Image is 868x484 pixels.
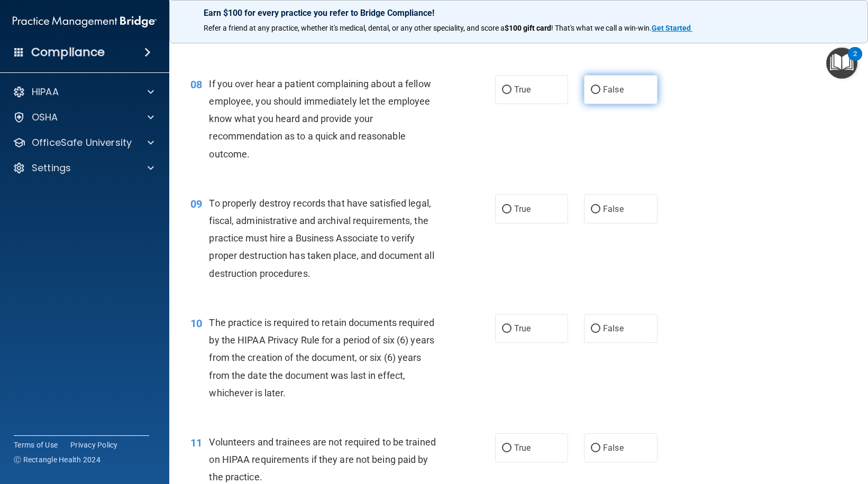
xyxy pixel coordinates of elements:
[13,136,154,149] a: OfficeSafe University
[652,24,691,32] strong: Get Started
[32,136,132,149] p: OfficeSafe University
[32,86,59,98] p: HIPAA
[209,317,434,398] span: The practice is required to retain documents required by the HIPAA Privacy Rule for a period of s...
[603,443,624,453] span: False
[204,8,834,18] p: Earn $100 for every practice you refer to Bridge Compliance!
[603,85,624,95] span: False
[502,444,511,452] input: True
[31,45,105,60] h4: Compliance
[14,454,100,465] span: Ⓒ Rectangle Health 2024
[591,86,600,94] input: False
[502,206,511,213] input: True
[190,317,202,330] span: 10
[505,24,551,32] strong: $100 gift card
[514,323,531,333] span: True
[591,444,600,452] input: False
[603,323,624,333] span: False
[204,24,505,32] span: Refer a friend at any practice, whether it's medical, dental, or any other speciality, and score a
[826,48,857,79] button: Open Resource Center, 2 new notifications
[13,162,154,174] a: Settings
[190,436,202,449] span: 11
[13,11,157,32] img: PMB logo
[514,85,531,95] span: True
[551,24,652,32] span: ! That's what we call a win-win.
[514,443,531,453] span: True
[591,325,600,333] input: False
[14,440,58,450] a: Terms of Use
[209,78,431,160] span: If you over hear a patient complaining about a fellow employee, you should immediately let the em...
[209,436,435,482] span: Volunteers and trainees are not required to be trained on HIPAA requirements if they are not bein...
[652,24,692,32] a: Get Started
[190,198,202,210] span: 09
[209,198,434,279] span: To properly destroy records that have satisfied legal, fiscal, administrative and archival requir...
[853,54,857,68] div: 2
[603,204,624,214] span: False
[70,440,118,450] a: Privacy Policy
[514,204,531,214] span: True
[13,86,154,98] a: HIPAA
[502,325,511,333] input: True
[190,78,202,91] span: 08
[591,206,600,213] input: False
[32,162,71,174] p: Settings
[502,86,511,94] input: True
[13,111,154,124] a: OSHA
[32,111,58,124] p: OSHA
